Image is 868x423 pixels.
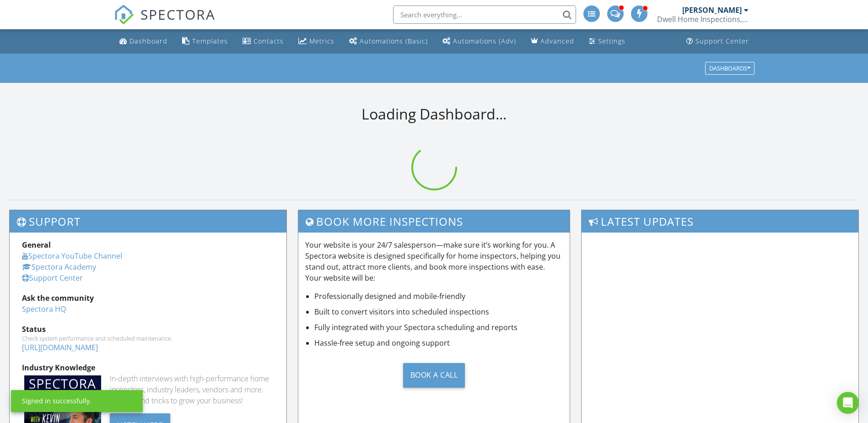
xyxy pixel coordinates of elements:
a: Automations (Basic) [345,33,431,50]
div: Industry Knowledge [22,362,274,373]
a: Metrics [295,33,338,50]
a: Automations (Advanced) [439,33,520,50]
div: Dashboards [709,65,750,71]
div: Dashboard [129,37,167,45]
div: Dwell Home Inspections, LLC [657,15,749,24]
span: SPECTORA [140,5,216,24]
h3: Latest Updates [582,210,858,233]
a: Spectora YouTube Channel [22,251,122,261]
div: Metrics [309,37,334,45]
input: Search everything... [393,5,576,24]
a: Contacts [239,33,287,50]
button: Dashboards [705,62,755,75]
div: Settings [598,37,625,45]
a: Templates [178,33,232,50]
img: The Best Home Inspection Software - Spectora [114,5,134,25]
a: Book a Call [305,356,563,395]
a: Support Center [22,273,83,283]
div: Ask the community [22,293,274,304]
li: Professionally designed and mobile-friendly [314,291,563,302]
li: Hassle-free setup and ongoing support [314,337,563,348]
a: Support Center [683,33,753,50]
a: Spectora HQ [22,304,66,314]
div: Check system performance and scheduled maintenance. [22,335,274,342]
strong: General [22,240,51,250]
div: Status [22,324,274,335]
div: Contacts [253,37,284,45]
div: In-depth interviews with high-performance home inspectors, industry leaders, vendors and more. Ge... [110,373,274,406]
li: Built to convert visitors into scheduled inspections [314,306,563,317]
a: Advanced [527,33,578,50]
li: Fully integrated with your Spectora scheduling and reports [314,322,563,333]
div: Advanced [540,37,574,45]
a: Spectora Academy [22,262,96,272]
a: Settings [585,33,629,50]
div: [PERSON_NAME] [682,5,742,15]
p: Your website is your 24/7 salesperson—make sure it’s working for you. A Spectora website is desig... [305,239,563,283]
div: Book a Call [403,363,465,388]
a: SPECTORA [114,12,216,32]
h3: Support [10,210,286,233]
div: Automations (Basic) [360,37,428,45]
a: [URL][DOMAIN_NAME] [22,342,98,352]
div: Templates [192,37,228,45]
div: Open Intercom Messenger [837,392,859,414]
div: Signed in successfully. [22,396,92,406]
div: Support Center [695,37,749,45]
h3: Book More Inspections [298,210,570,233]
a: Dashboard [116,33,171,50]
div: Automations (Adv) [453,37,516,45]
